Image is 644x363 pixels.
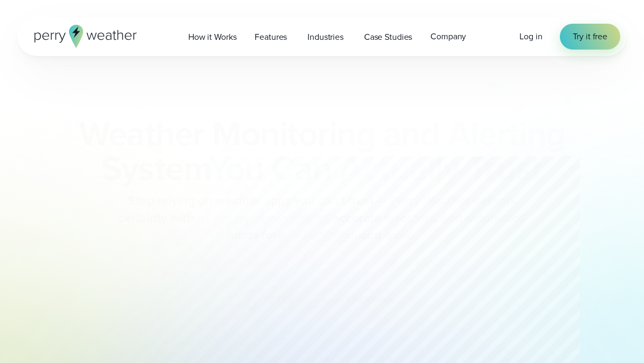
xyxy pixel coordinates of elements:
[255,31,287,44] span: Features
[430,30,466,43] span: Company
[364,31,412,44] span: Case Studies
[307,31,344,44] span: Industries
[179,26,245,48] a: How it Works
[573,30,607,43] span: Try it free
[519,30,542,43] a: Log in
[560,24,620,50] a: Try it free
[188,31,236,44] span: How it Works
[355,26,421,48] a: Case Studies
[519,30,542,43] span: Log in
